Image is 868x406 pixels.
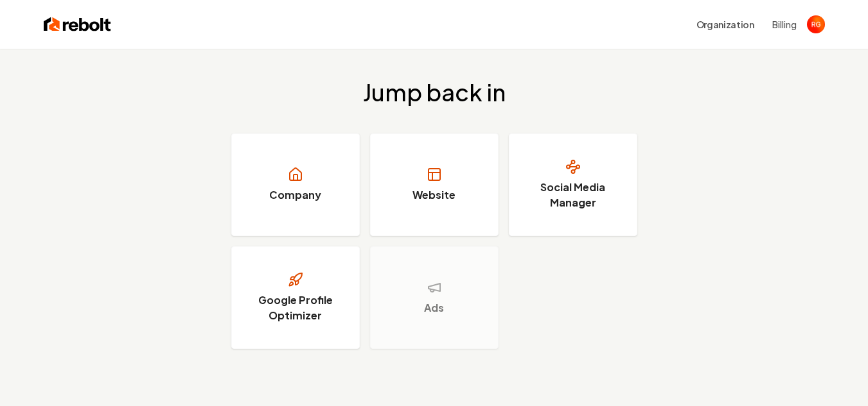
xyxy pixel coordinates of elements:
[269,187,321,203] h3: Company
[370,133,499,236] a: Website
[247,292,344,323] h3: Google Profile Optimizer
[807,15,825,33] button: Open user button
[424,300,444,316] h3: Ads
[689,13,762,36] button: Organization
[44,15,111,33] img: Rebolt Logo
[772,18,797,31] button: Billing
[363,80,506,105] h2: Jump back in
[807,15,825,33] img: Rey Gonzalez
[231,133,360,236] a: Company
[509,133,637,236] a: Social Media Manager
[231,246,360,349] a: Google Profile Optimizer
[525,180,621,210] h3: Social Media Manager
[412,187,456,203] h3: Website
